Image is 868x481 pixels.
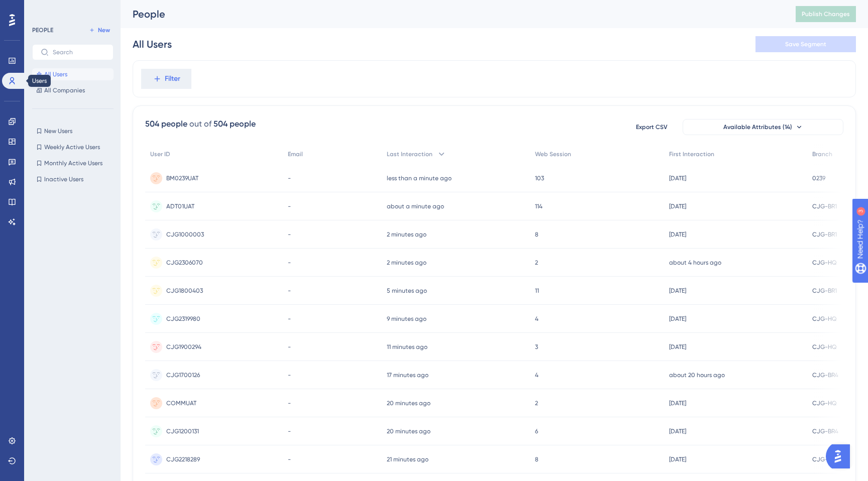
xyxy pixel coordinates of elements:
[44,86,85,94] span: All Companies
[44,159,102,167] span: Monthly Active Users
[387,400,430,407] time: 20 minutes ago
[812,399,837,407] span: CJG-HQ
[166,287,203,295] span: CJG1800403
[166,455,200,463] span: CJG2218289
[626,119,677,135] button: Export CSV
[669,343,686,350] time: [DATE]
[166,399,196,407] span: COMMUAT
[785,40,826,48] span: Save Segment
[145,118,187,130] div: 504 people
[535,174,544,182] span: 103
[133,7,771,21] div: People
[669,287,686,294] time: [DATE]
[150,150,170,158] span: User ID
[812,230,837,238] span: CJG-BR1
[669,231,686,238] time: [DATE]
[44,175,83,183] span: Inactive Users
[53,49,105,56] input: Search
[812,343,837,351] span: CJG-HQ
[669,400,686,407] time: [DATE]
[812,150,832,158] span: Branch
[387,343,427,350] time: 11 minutes ago
[387,175,452,182] time: less than a minute ago
[32,68,114,80] button: All Users
[32,84,114,96] button: All Companies
[683,119,843,135] button: Available Attributes (14)
[32,157,114,169] button: Monthly Active Users
[812,287,837,295] span: CJG-BR1
[535,202,542,210] span: 114
[288,343,291,351] span: -
[826,441,856,471] iframe: UserGuiding AI Assistant Launcher
[812,455,838,463] span: CJG-BR4
[166,259,203,267] span: CJG2306070
[24,3,63,15] span: Need Help?
[70,5,73,13] div: 3
[189,118,211,130] div: out of
[812,315,837,323] span: CJG-HQ
[98,26,110,34] span: New
[535,455,538,463] span: 8
[288,427,291,435] span: -
[535,150,571,158] span: Web Session
[44,127,72,135] span: New Users
[802,10,850,18] span: Publish Changes
[44,70,67,78] span: All Users
[288,150,303,158] span: Email
[812,427,838,435] span: CJG-BR4
[44,143,100,151] span: Weekly Active Users
[669,456,686,463] time: [DATE]
[669,150,714,158] span: First Interaction
[387,428,430,435] time: 20 minutes ago
[812,259,837,267] span: CJG-HQ
[288,371,291,379] span: -
[723,123,792,131] span: Available Attributes (14)
[288,230,291,238] span: -
[387,315,426,322] time: 9 minutes ago
[387,150,432,158] span: Last Interaction
[535,343,538,351] span: 3
[535,287,539,295] span: 11
[166,343,201,351] span: CJG1900294
[133,37,172,51] div: All Users
[32,141,114,153] button: Weekly Active Users
[166,230,204,238] span: CJG1000003
[387,287,427,294] time: 5 minutes ago
[387,259,426,266] time: 2 minutes ago
[166,427,199,435] span: CJG1200131
[166,174,198,182] span: BM0239UAT
[669,259,721,266] time: about 4 hours ago
[387,231,426,238] time: 2 minutes ago
[288,287,291,295] span: -
[535,371,538,379] span: 4
[32,125,114,137] button: New Users
[387,203,444,210] time: about a minute ago
[32,26,53,34] div: PEOPLE
[812,174,825,182] span: 0239
[812,371,838,379] span: CJG-BR4
[85,24,114,36] button: New
[166,202,194,210] span: ADT01UAT
[796,6,856,22] button: Publish Changes
[755,36,856,52] button: Save Segment
[141,69,191,89] button: Filter
[288,174,291,182] span: -
[812,202,837,210] span: CJG-BR1
[636,123,668,131] span: Export CSV
[288,455,291,463] span: -
[165,73,180,85] span: Filter
[166,315,200,323] span: CJG2319980
[166,371,200,379] span: CJG1700126
[669,315,686,322] time: [DATE]
[387,456,428,463] time: 21 minutes ago
[288,202,291,210] span: -
[288,315,291,323] span: -
[669,175,686,182] time: [DATE]
[213,118,256,130] div: 504 people
[288,399,291,407] span: -
[535,259,538,267] span: 2
[387,372,428,379] time: 17 minutes ago
[669,203,686,210] time: [DATE]
[32,173,114,185] button: Inactive Users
